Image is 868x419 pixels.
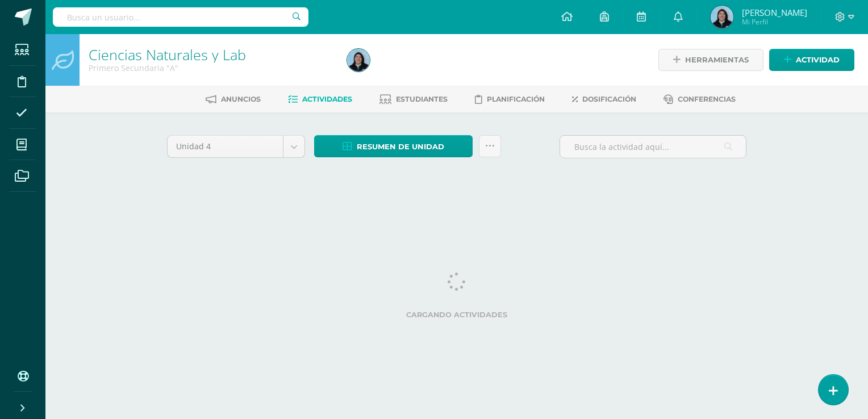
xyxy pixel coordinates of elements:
span: Herramientas [685,49,749,70]
span: Unidad 4 [176,136,274,157]
a: Planificación [475,90,545,108]
input: Busca la actividad aquí... [560,136,746,158]
img: afd8b2c61c88d9f71537f30f7f279c5d.png [347,49,370,72]
a: Ciencias Naturales y Lab [89,45,246,64]
span: Conferencias [678,95,736,103]
span: Resumen de unidad [357,136,444,157]
a: Estudiantes [379,90,448,108]
h1: Ciencias Naturales y Lab [89,47,333,62]
span: Actividad [796,49,840,70]
a: Anuncios [206,90,261,108]
span: Actividades [302,95,352,103]
img: afd8b2c61c88d9f71537f30f7f279c5d.png [711,6,733,28]
span: Anuncios [221,95,261,103]
a: Resumen de unidad [314,135,473,157]
a: Conferencias [663,90,736,108]
span: Estudiantes [396,95,448,103]
label: Cargando actividades [167,311,746,319]
a: Actividades [288,90,352,108]
a: Dosificación [572,90,636,108]
span: Planificación [487,95,545,103]
span: Mi Perfil [742,17,807,27]
a: Actividad [769,49,854,71]
a: Herramientas [658,49,763,71]
div: Primero Secundaria 'A' [89,62,333,73]
span: Dosificación [582,95,636,103]
input: Busca un usuario... [53,7,308,27]
a: Unidad 4 [168,136,304,157]
span: [PERSON_NAME] [742,7,807,18]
